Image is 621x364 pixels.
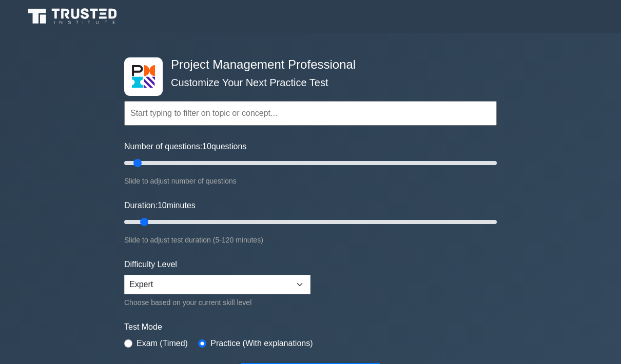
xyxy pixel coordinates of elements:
[158,201,167,210] span: 10
[124,258,177,271] label: Difficulty Level
[137,337,188,350] label: Exam (Timed)
[124,296,310,309] div: Choose based on your current skill level
[202,142,211,151] span: 10
[124,321,497,333] label: Test Mode
[124,101,497,126] input: Start typing to filter on topic or concept...
[124,199,196,212] label: Duration: minutes
[124,234,497,246] div: Slide to adjust test duration (5-120 minutes)
[167,57,447,72] h4: Project Management Professional
[124,140,246,153] label: Number of questions: questions
[124,175,497,187] div: Slide to adjust number of questions
[210,337,313,350] label: Practice (With explanations)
